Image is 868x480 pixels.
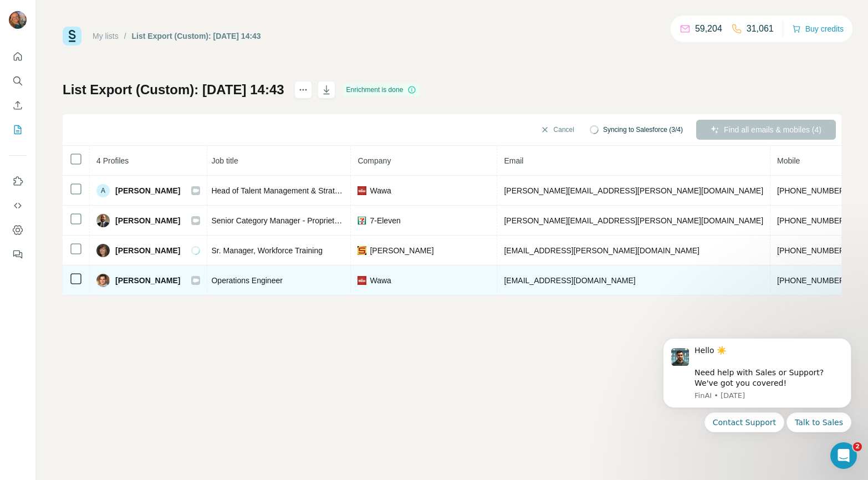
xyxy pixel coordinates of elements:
[96,244,110,257] img: Avatar
[96,214,110,227] img: Avatar
[63,27,81,45] img: Surfe Logo
[777,276,847,285] span: [PHONE_NUMBER]
[370,275,391,286] span: Wawa
[9,171,27,191] button: Use Surfe on LinkedIn
[294,81,312,99] button: actions
[115,185,180,196] span: [PERSON_NAME]
[9,95,27,115] button: Enrich CSV
[132,30,261,42] div: List Export (Custom): [DATE] 14:43
[358,276,366,285] img: company-logo
[93,32,119,40] a: My lists
[124,30,126,42] li: /
[853,442,862,451] span: 2
[211,156,238,165] span: Job title
[211,246,323,255] span: Sr. Manager, Workforce Training
[96,184,110,197] div: A
[504,276,635,285] span: [EMAIL_ADDRESS][DOMAIN_NAME]
[777,156,800,165] span: Mobile
[9,71,27,91] button: Search
[9,244,27,264] button: Feedback
[96,274,110,287] img: Avatar
[9,11,27,29] img: Avatar
[504,186,763,195] span: [PERSON_NAME][EMAIL_ADDRESS][PERSON_NAME][DOMAIN_NAME]
[504,216,763,225] span: [PERSON_NAME][EMAIL_ADDRESS][PERSON_NAME][DOMAIN_NAME]
[115,215,180,226] span: [PERSON_NAME]
[63,81,284,99] h1: List Export (Custom): [DATE] 14:43
[777,216,847,225] span: [PHONE_NUMBER]
[603,125,683,135] span: Syncing to Salesforce (3/4)
[211,276,282,285] span: Operations Engineer
[211,186,347,195] span: Head of Talent Management & Strategy
[9,120,27,140] button: My lists
[747,22,774,35] p: 31,061
[96,156,129,165] span: 4 Profiles
[358,216,366,225] img: company-logo
[830,442,857,469] iframe: Intercom live chat
[115,275,180,286] span: [PERSON_NAME]
[646,324,868,474] iframe: Intercom notifications message
[533,120,582,140] button: Cancel
[777,246,847,255] span: [PHONE_NUMBER]
[792,21,844,37] button: Buy credits
[9,220,27,240] button: Dashboard
[211,216,380,225] span: Senior Category Manager - Proprietary Beverage
[358,186,366,195] img: company-logo
[370,215,400,226] span: 7-Eleven
[777,186,847,195] span: [PHONE_NUMBER]
[695,22,722,35] p: 59,204
[370,185,391,196] span: Wawa
[115,245,180,256] span: [PERSON_NAME]
[9,47,27,67] button: Quick start
[358,156,391,165] span: Company
[370,245,433,256] span: [PERSON_NAME]
[343,83,420,96] div: Enrichment is done
[504,246,699,255] span: [EMAIL_ADDRESS][PERSON_NAME][DOMAIN_NAME]
[504,156,523,165] span: Email
[358,246,366,255] img: company-logo
[9,196,27,216] button: Use Surfe API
